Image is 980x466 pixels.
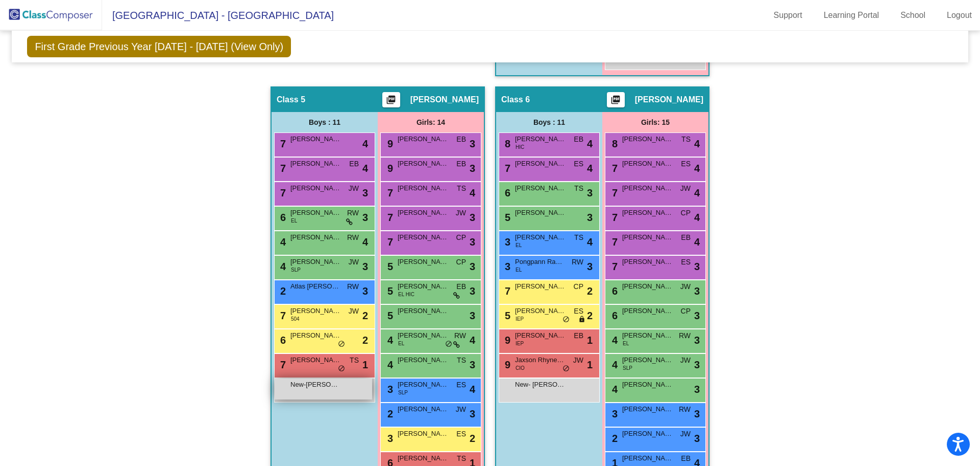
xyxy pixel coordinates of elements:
[457,355,466,366] span: TS
[277,95,305,105] span: Class 5
[290,330,341,341] span: [PERSON_NAME]
[291,217,297,225] span: EL
[681,257,691,268] span: ES
[398,291,414,298] span: EL HIC
[515,281,566,292] span: [PERSON_NAME]
[587,332,593,348] span: 1
[456,281,466,292] span: EB
[607,92,625,107] button: Print Students Details
[27,36,291,57] span: First Grade Previous Year [DATE] - [DATE] (View Only)
[347,208,359,218] span: RW
[470,406,475,421] span: 3
[385,384,393,395] span: 3
[572,257,583,268] span: RW
[562,316,570,324] span: do_not_disturb_alt
[502,261,510,272] span: 3
[378,112,484,132] div: Girls: 14
[362,259,368,274] span: 3
[362,210,368,225] span: 3
[398,159,449,169] span: [PERSON_NAME]
[609,95,622,109] mat-icon: picture_as_pdf
[362,161,368,176] span: 4
[470,161,475,176] span: 3
[398,429,449,439] span: [PERSON_NAME]
[602,112,708,132] div: Girls: 15
[362,283,368,299] span: 3
[385,163,393,174] span: 9
[456,429,466,439] span: ES
[385,310,393,321] span: 5
[502,310,510,321] span: 5
[694,332,700,348] span: 3
[680,429,691,439] span: JW
[587,259,593,274] span: 3
[680,281,691,292] span: JW
[622,134,673,144] span: [PERSON_NAME]
[278,335,286,346] span: 6
[456,208,466,218] span: JW
[562,365,570,373] span: do_not_disturb_alt
[290,281,341,292] span: Atlas [PERSON_NAME]
[362,234,368,250] span: 4
[338,340,345,348] span: do_not_disturb_alt
[515,330,566,341] span: [PERSON_NAME]
[456,232,466,243] span: CP
[398,281,449,292] span: [PERSON_NAME]
[502,285,510,297] span: 7
[515,183,566,193] span: [PERSON_NAME]
[470,210,475,225] span: 3
[290,134,341,144] span: [PERSON_NAME]
[470,308,475,323] span: 3
[766,7,811,24] a: Support
[680,183,691,194] span: JW
[290,183,341,193] span: [PERSON_NAME] [PERSON_NAME]
[291,315,300,323] span: 504
[694,406,700,421] span: 3
[470,332,475,348] span: 4
[609,261,618,272] span: 7
[587,136,593,151] span: 4
[515,232,566,242] span: [PERSON_NAME] [PERSON_NAME]
[694,431,700,446] span: 3
[502,138,510,149] span: 8
[349,257,359,268] span: JW
[398,183,449,193] span: [PERSON_NAME]
[515,159,566,169] span: [PERSON_NAME]
[609,310,618,321] span: 6
[278,212,286,223] span: 6
[385,236,393,248] span: 7
[609,359,618,370] span: 4
[398,134,449,144] span: [PERSON_NAME]
[574,183,583,194] span: TS
[385,335,393,346] span: 4
[623,340,629,347] span: EL
[290,232,341,242] span: [PERSON_NAME]
[457,453,466,464] span: TS
[622,429,673,439] span: [PERSON_NAME]
[349,183,359,194] span: JW
[470,136,475,151] span: 3
[454,330,466,341] span: RW
[385,212,393,223] span: 7
[609,236,618,248] span: 7
[587,234,593,250] span: 4
[574,134,583,145] span: EB
[622,257,673,267] span: [PERSON_NAME]
[622,453,673,463] span: [PERSON_NAME]
[362,357,368,372] span: 1
[278,138,286,149] span: 7
[609,384,618,395] span: 4
[679,404,691,415] span: RW
[622,159,673,169] span: [PERSON_NAME]
[290,159,341,169] span: [PERSON_NAME] Jammu
[694,161,700,176] span: 4
[398,453,449,463] span: [PERSON_NAME]
[456,159,466,169] span: EB
[574,232,583,243] span: TS
[385,187,393,198] span: 7
[622,355,673,365] span: [PERSON_NAME][GEOGRAPHIC_DATA][PERSON_NAME]
[501,95,530,105] span: Class 6
[398,355,449,365] span: [PERSON_NAME]
[587,161,593,176] span: 4
[290,208,341,218] span: [PERSON_NAME]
